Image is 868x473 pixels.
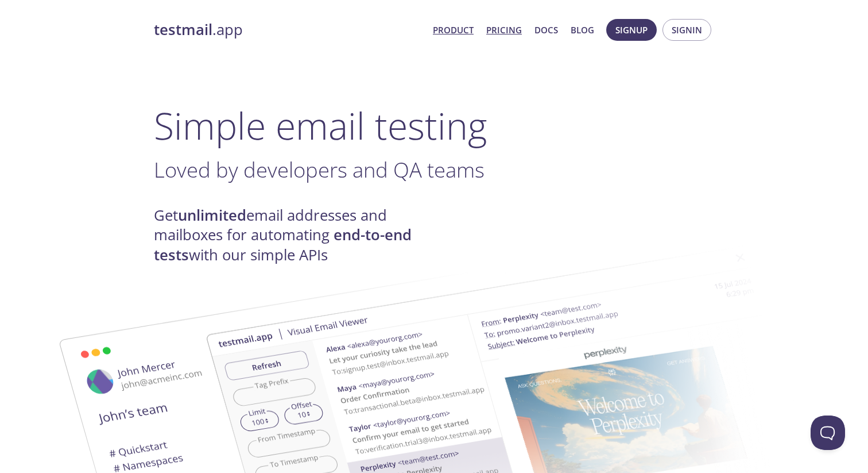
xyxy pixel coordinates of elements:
strong: end-to-end tests [154,225,412,264]
span: Loved by developers and QA teams [154,155,485,184]
a: Docs [534,22,558,37]
h1: Simple email testing [154,103,714,148]
strong: testmail [154,20,212,40]
a: testmail.app [154,20,424,40]
button: Signin [662,19,711,41]
span: Signup [615,22,648,37]
h4: Get email addresses and mailboxes for automating with our simple APIs [154,206,434,265]
a: Product [433,22,474,37]
a: Pricing [486,22,522,37]
a: Blog [571,22,594,37]
span: Signin [672,22,702,37]
strong: unlimited [178,205,246,225]
button: Signup [606,19,657,41]
iframe: Help Scout Beacon - Open [811,416,845,450]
